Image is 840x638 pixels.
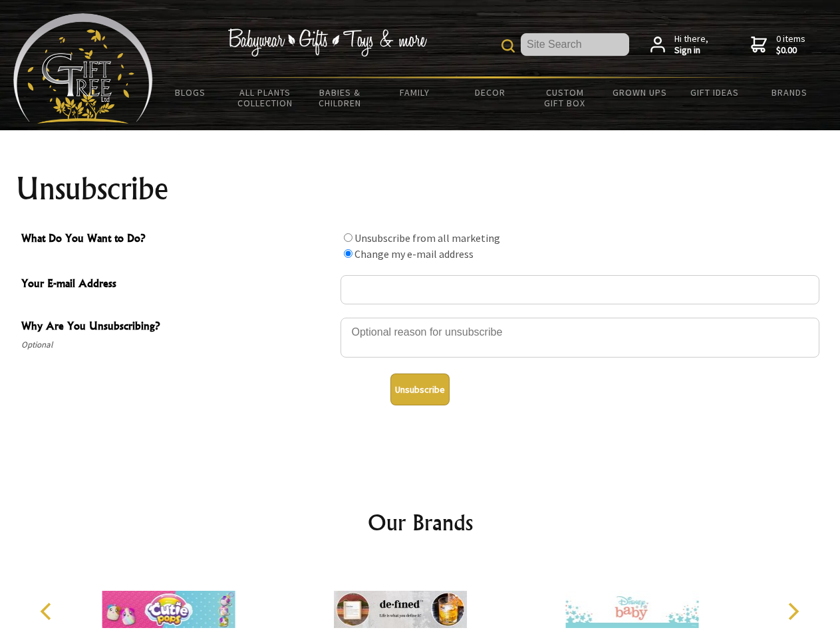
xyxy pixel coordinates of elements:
textarea: Why Are You Unsubscribing? [341,318,819,358]
a: Babies & Children [303,78,378,117]
span: What Do You Want to Do? [21,230,334,249]
input: What Do You Want to Do? [344,233,352,242]
h1: Unsubscribe [16,173,825,205]
strong: $0.00 [776,45,805,56]
button: Previous [33,597,63,626]
span: Why Are You Unsubscribing? [21,318,334,337]
span: Your E-mail Address [21,275,334,294]
a: Decor [452,78,527,106]
input: Site Search [521,33,629,56]
label: Change my e-mail address [354,247,474,261]
img: product search [501,39,515,53]
span: 0 items [776,33,805,56]
a: Gift Ideas [677,78,752,106]
button: Next [778,597,807,626]
input: Your E-mail Address [341,275,819,304]
button: Unsubscribe [390,373,450,405]
img: Babywear - Gifts - Toys & more [227,29,427,56]
a: Custom Gift Box [527,78,603,117]
a: BLOGS [153,78,228,106]
a: Grown Ups [602,78,677,106]
a: 0 items$0.00 [751,33,805,56]
a: Hi there,Sign in [650,33,708,56]
label: Unsubscribe from all marketing [354,231,500,245]
span: Hi there, [674,33,708,56]
a: All Plants Collection [228,78,303,117]
img: Babyware - Gifts - Toys and more... [13,13,153,124]
h2: Our Brands [27,506,814,538]
a: Brands [752,78,827,106]
a: Family [378,78,453,106]
input: What Do You Want to Do? [344,249,352,258]
span: Optional [21,337,334,353]
strong: Sign in [674,45,708,56]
